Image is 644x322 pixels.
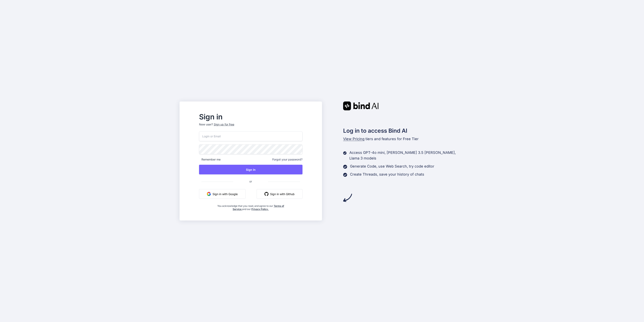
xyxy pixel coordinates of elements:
[199,189,246,199] button: Sign in with Google
[214,122,234,126] div: Sign up for free
[343,101,379,110] img: Bind AI logo
[257,189,302,199] button: Sign in with Github
[233,204,284,211] a: Terms of Service
[264,192,268,196] img: github
[343,137,364,141] span: View Pricing
[343,126,465,135] h2: Log in to access Bind AI
[272,157,302,162] span: Forgot your password?
[350,172,424,177] p: Create Threads, save your history of chats
[199,122,302,131] p: New user?
[199,114,302,120] h2: Sign in
[199,131,302,141] input: Login or Email
[199,165,302,174] button: Sign In
[216,202,285,211] div: You acknowledge that you read, and agree to our and our
[199,157,221,162] span: Remember me
[343,193,352,202] img: arrow
[343,136,465,142] p: tiers and features for Free Tier
[350,164,434,169] p: Generate Code, use Web Search, try code editor
[233,176,268,186] span: or
[207,192,211,196] img: google
[349,150,464,161] p: Access GPT-4o mini, [PERSON_NAME] 3.5 [PERSON_NAME], Llama 3 models
[251,208,269,211] a: Privacy Policy.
